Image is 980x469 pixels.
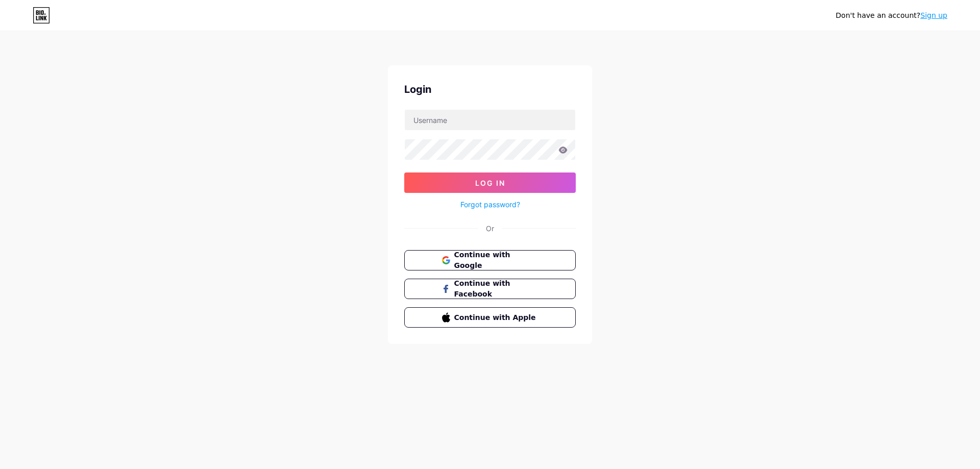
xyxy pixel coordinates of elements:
[404,279,576,299] button: Continue with Facebook
[404,250,576,270] button: Continue with Google
[404,307,576,328] button: Continue with Apple
[460,199,520,210] a: Forgot password?
[486,223,494,234] div: Or
[405,110,575,130] input: Username
[404,82,576,97] div: Login
[920,11,947,19] a: Sign up
[454,250,538,271] span: Continue with Google
[454,278,538,300] span: Continue with Facebook
[454,312,538,323] span: Continue with Apple
[404,172,576,193] button: Log In
[836,10,947,21] div: Don't have an account?
[475,179,505,187] span: Log In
